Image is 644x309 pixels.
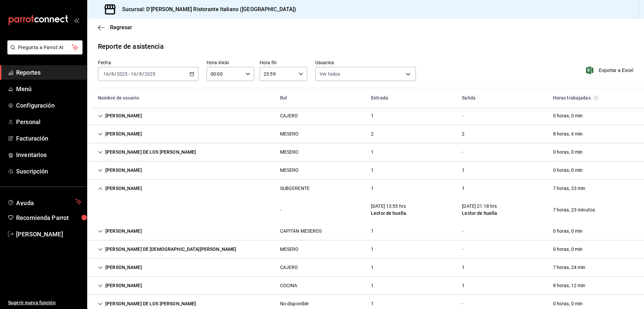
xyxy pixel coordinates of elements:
label: Fecha [98,60,199,65]
div: Cell [366,164,379,177]
div: Cell [457,128,470,140]
div: Cell [93,279,147,292]
div: Cell [548,279,591,292]
div: Cell [366,128,379,140]
span: Personal [16,117,82,126]
div: Cell [366,243,379,256]
div: Cell [366,200,412,220]
div: Cell [366,279,379,292]
div: Row [87,259,644,277]
div: HeadCell [457,92,547,104]
span: / [142,71,144,77]
label: Usuarios [315,60,416,65]
div: Row [87,277,644,295]
div: Cell [93,110,147,122]
div: Lector de huella [371,210,406,217]
div: MESERO [280,167,299,174]
div: Cell [366,261,379,274]
div: Row [87,161,644,180]
div: Cell [366,110,379,122]
div: Cell [275,128,304,140]
div: Row [87,107,644,125]
div: Cell [93,225,147,237]
div: HeadCell [548,92,639,104]
span: Pregunta a Parrot AI [18,44,72,51]
span: Suscripción [16,167,82,176]
span: Sugerir nueva función [8,299,82,306]
span: / [137,71,139,77]
div: Row [87,197,644,222]
div: Cell [275,243,304,256]
div: Cell [93,207,103,213]
button: open_drawer_menu [74,17,79,23]
div: Cell [93,128,147,140]
span: Regresar [110,24,132,31]
div: Cell [93,182,147,195]
div: CAJERO [280,264,298,271]
div: Cell [457,225,469,237]
span: Configuración [16,101,82,110]
div: HeadCell [93,92,275,104]
span: Reportes [16,68,82,77]
div: Cell [275,182,315,195]
div: MESERO [280,130,299,138]
div: Cell [457,200,502,220]
div: Cell [457,243,469,256]
div: No disponible [280,300,309,307]
div: [DATE] 13:55 hrs [371,203,406,210]
div: Cell [93,146,201,158]
div: MESERO [280,246,299,253]
div: Cell [548,182,591,195]
div: Head [87,89,644,107]
svg: El total de horas trabajadas por usuario es el resultado de la suma redondeada del registro de ho... [593,95,599,101]
div: Cell [548,225,588,237]
div: Cell [457,110,469,122]
a: Pregunta a Parrot AI [5,49,83,56]
div: Cell [457,279,470,292]
div: Cell [457,261,470,274]
span: - [128,71,130,77]
div: Cell [548,110,588,122]
div: Cell [548,146,588,158]
span: Menú [16,84,82,93]
div: Cell [275,110,304,122]
div: Cell [275,279,303,292]
button: Pregunta a Parrot AI [7,40,83,54]
div: Reporte de asistencia [98,41,164,51]
span: Ayuda [16,198,73,206]
h3: Sucursal: D'[PERSON_NAME] Ristorante Italiano ([GEOGRAPHIC_DATA]) [117,5,297,13]
div: COCINA [280,282,298,289]
input: -- [139,71,142,77]
span: Inventarios [16,150,82,159]
div: Cell [93,164,147,177]
div: Cell [548,164,588,177]
span: / [114,71,116,77]
div: HeadCell [275,92,366,104]
div: Cell [548,128,588,140]
div: Cell [275,204,287,216]
span: / [109,71,111,77]
div: MESERO [280,149,299,156]
div: SUBGERENTE [280,185,310,192]
div: Cell [275,146,304,158]
div: Row [87,222,644,240]
button: Exportar a Excel [587,66,633,74]
div: CAJERO [280,112,298,119]
div: Row [87,125,644,143]
div: Cell [275,164,304,177]
span: Recomienda Parrot [16,213,82,222]
div: [DATE] 21:18 hrs [462,203,497,210]
div: CAPITAN MESEROS [280,228,322,235]
input: -- [130,71,137,77]
div: - [280,206,281,214]
label: Hora fin [260,60,307,65]
button: Regresar [98,24,132,31]
div: Cell [457,164,470,177]
span: Facturación [16,134,82,143]
input: -- [103,71,109,77]
div: Row [87,240,644,259]
span: Ver todos [320,71,340,77]
div: Cell [366,146,379,158]
div: Cell [366,225,379,237]
div: Cell [548,261,591,274]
